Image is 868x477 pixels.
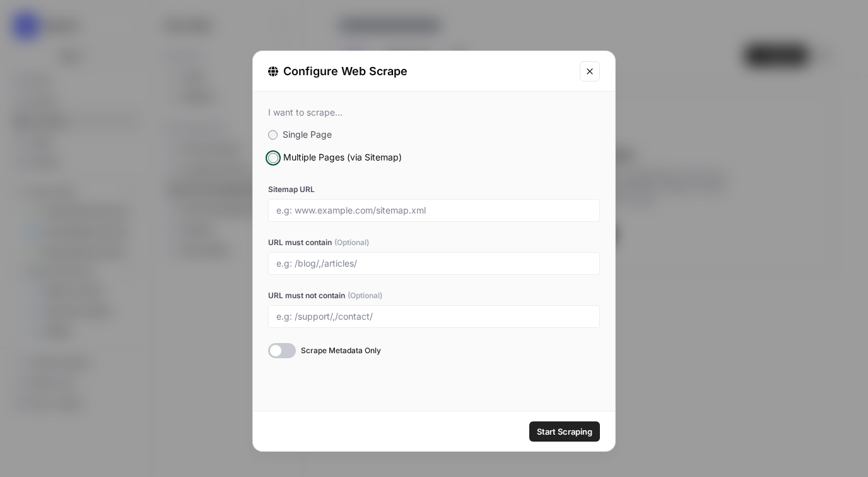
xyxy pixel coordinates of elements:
[268,290,600,301] label: URL must not contain
[268,153,278,163] input: Multiple Pages (via Sitemap)
[348,290,382,301] span: (Optional)
[268,184,600,195] label: Sitemap URL
[276,205,592,216] input: e.g: www.example.com/sitemap.xml
[276,258,592,269] input: e.g: /blog/,/articles/
[268,237,600,248] label: URL must contain
[268,63,572,80] div: Configure Web Scrape
[301,345,381,356] span: Scrape Metadata Only
[283,129,332,140] span: Single Page
[283,152,402,162] span: Multiple Pages (via Sitemap)
[529,421,600,442] button: Start Scraping
[537,425,592,438] span: Start Scraping
[334,237,369,248] span: (Optional)
[580,61,600,82] button: Close modal
[268,107,600,118] div: I want to scrape...
[276,311,592,322] input: e.g: /support/,/contact/
[268,130,278,140] input: Single Page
